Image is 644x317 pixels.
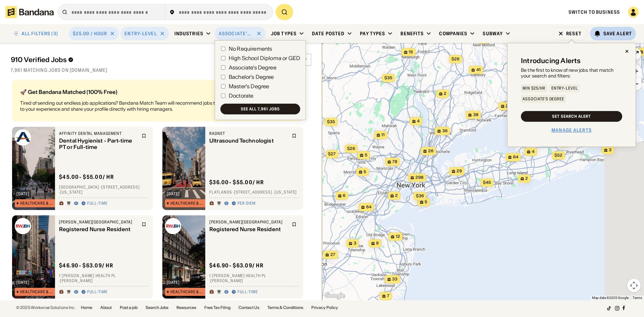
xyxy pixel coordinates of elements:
[209,273,299,283] div: 1 [PERSON_NAME] Health Pl · [PERSON_NAME]
[237,201,256,206] div: Per diem
[59,131,138,136] div: Affinity Dental Management
[360,31,385,37] div: Pay Types
[521,57,581,65] div: Introducing Alerts
[532,149,534,155] span: 4
[365,152,367,158] span: 5
[11,56,218,64] div: 910 Verified Jobs
[229,84,269,89] div: Master's Degree
[428,148,433,154] span: 26
[120,306,138,310] a: Post a job
[328,151,336,156] span: $27
[525,176,528,181] span: 2
[229,46,272,51] div: No Requirements
[209,190,299,195] div: Flatlands · [STREET_ADDRESS] · [US_STATE]
[209,262,264,269] div: $ 46.90 - $63.09 / hr
[16,280,30,284] div: [DATE]
[87,289,108,295] div: Full-time
[20,290,55,294] div: Healthcare & Mental Health
[551,127,592,133] a: Manage Alerts
[330,252,335,258] span: 27
[392,159,397,165] span: 78
[209,138,288,144] div: Ultrasound Technologist
[87,201,108,206] div: Full-time
[312,31,344,37] div: Date Posted
[167,192,180,196] div: [DATE]
[209,219,288,225] div: [PERSON_NAME][GEOGRAPHIC_DATA]
[451,56,460,61] span: $26
[387,293,389,299] span: 7
[241,107,279,111] div: See all 7,961 jobs
[396,234,400,240] span: 12
[209,179,264,186] div: $ 36.00 - $55.00 / hr
[15,218,31,234] img: Cooperman Barnabas Medical Center logo
[592,296,629,300] span: Map data ©2025 Google
[100,306,112,310] a: About
[21,31,58,36] div: ALL FILTERS (3)
[59,184,149,195] div: [GEOGRAPHIC_DATA] · [STREET_ADDRESS] · [US_STATE]
[476,67,481,73] span: 41
[327,119,335,124] span: $35
[146,306,168,310] a: Search Jobs
[170,201,206,205] div: Healthcare & Mental Health
[324,292,346,300] img: Google
[16,306,75,310] div: © 2025 Workwise Solutions Inc.
[381,132,385,138] span: 11
[238,306,259,310] a: Contact Us
[176,306,196,310] a: Resources
[551,86,578,90] div: Entry-Level
[59,173,114,180] div: $ 45.00 - $55.00 / hr
[627,279,641,292] button: Map camera controls
[347,146,355,151] span: $26
[554,153,562,158] span: $52
[174,31,203,37] div: Industries
[5,6,54,18] img: Bandana logotype
[483,31,503,37] div: Subway
[11,77,311,300] div: grid
[609,147,611,153] span: 3
[417,118,420,124] span: 4
[483,180,491,185] span: $45
[170,290,206,294] div: Healthcare & Mental Health
[229,93,253,98] div: Doctorate
[395,193,398,199] span: 2
[400,31,424,37] div: Benefits
[392,276,397,282] span: 33
[209,226,288,232] div: Registered Nurse Resident
[633,296,642,300] a: Terms (opens in new tab)
[523,97,564,101] div: Associate's Degree
[506,103,511,109] span: 27
[311,306,338,310] a: Privacy Policy
[409,49,413,55] span: 15
[16,192,30,196] div: [DATE]
[425,199,427,205] span: 5
[59,226,138,232] div: Registered Nurse Resident
[566,31,582,36] div: Reset
[457,168,462,174] span: 29
[354,241,356,246] span: 3
[59,273,149,283] div: 1 [PERSON_NAME] Health Pl · [PERSON_NAME]
[219,31,254,37] div: Associate's Degree
[366,204,371,210] span: 64
[444,91,446,97] span: 2
[11,67,311,73] div: 7,961 matching jobs on [DOMAIN_NAME]
[165,218,181,234] img: Cooperman Barnabas Medical Center logo
[439,31,467,37] div: Companies
[267,306,303,310] a: Terms & Conditions
[442,128,447,134] span: 36
[271,31,297,37] div: Job Types
[20,100,230,112] div: Tired of sending out endless job applications? Bandana Match Team will recommend jobs tailored to...
[523,86,545,90] div: Min $25/hr
[324,292,346,300] a: Open this area in Google Maps (opens a new window)
[81,306,92,310] a: Home
[59,138,138,150] div: Dental Hygienist - Part-time PT or Full-time
[343,193,345,199] span: 6
[603,31,632,37] div: Save Alert
[376,241,379,246] span: 9
[521,67,622,79] div: Be the first to know of new jobs that match your search and filters:
[473,112,478,118] span: 38
[416,193,424,198] span: $36
[569,9,620,15] a: Switch to Business
[513,154,518,160] span: 64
